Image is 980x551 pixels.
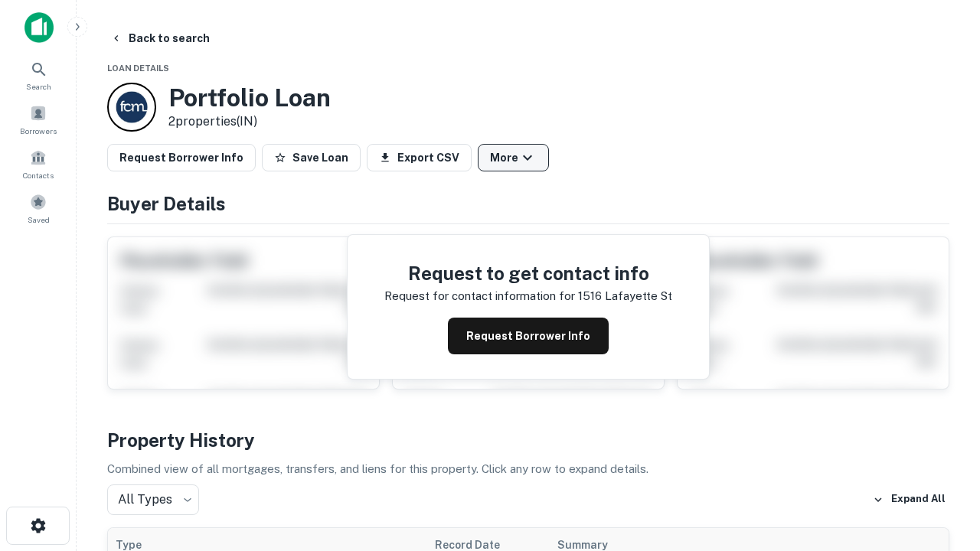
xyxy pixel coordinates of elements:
a: Saved [5,187,72,229]
button: Request Borrower Info [448,318,609,354]
span: Search [26,80,51,93]
h4: Request to get contact info [384,259,672,287]
span: Loan Details [107,64,169,73]
button: Expand All [869,488,949,511]
button: Export CSV [367,144,472,171]
p: Request for contact information for [384,287,575,305]
img: capitalize-icon.png [24,12,54,43]
span: Saved [28,214,50,226]
a: Borrowers [5,99,72,140]
div: All Types [107,484,199,515]
h4: Property History [107,426,949,454]
button: Back to search [104,24,216,52]
button: Request Borrower Info [107,144,256,171]
p: 2 properties (IN) [168,112,331,131]
button: More [478,144,549,171]
h4: Buyer Details [107,190,949,217]
h3: Portfolio Loan [168,83,331,112]
a: Search [5,54,72,96]
span: Borrowers [20,125,57,137]
iframe: Chat Widget [903,429,980,502]
a: Contacts [5,143,72,184]
span: Contacts [23,169,54,181]
button: Save Loan [262,144,361,171]
p: 1516 lafayette st [578,287,672,305]
p: Combined view of all mortgages, transfers, and liens for this property. Click any row to expand d... [107,460,949,478]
